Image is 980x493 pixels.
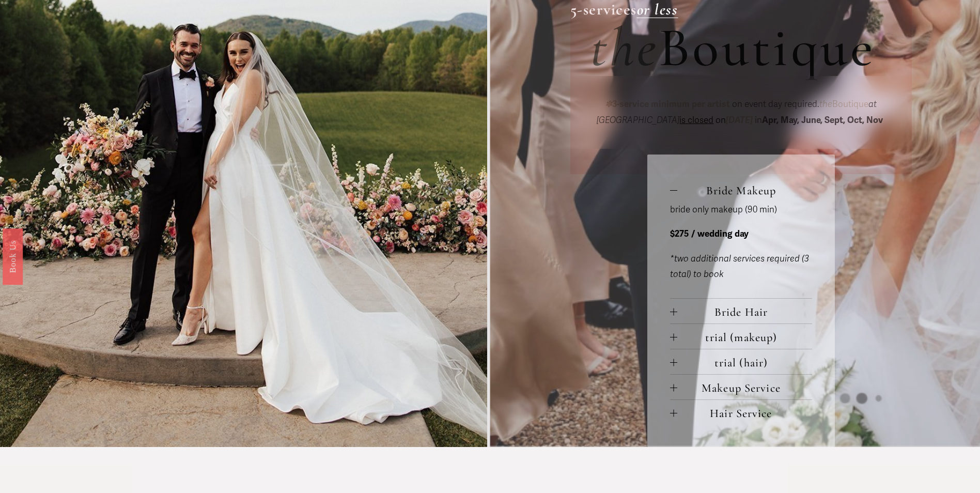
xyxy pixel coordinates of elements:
[612,99,730,110] strong: 3-service minimum per artist
[819,99,868,110] span: Boutique
[670,299,813,323] button: Bride Hair
[670,253,809,280] em: *two additional services required (3 total) to book
[819,99,832,110] em: the
[590,97,891,128] p: on
[677,406,813,420] span: Hair Service
[590,14,659,81] em: the
[670,375,813,399] button: Makeup Service
[677,305,813,319] span: Bride Hair
[677,381,813,395] span: Makeup Service
[677,183,813,197] span: Bride Makeup
[597,99,879,126] em: at [GEOGRAPHIC_DATA]
[753,115,885,126] span: in
[670,400,813,425] button: Hair Service
[726,115,753,126] em: [DATE]
[605,99,612,110] em: ✽
[670,177,813,202] button: Bride Makeup
[670,202,813,298] div: Bride Makeup
[679,115,713,126] span: is closed
[670,228,749,239] strong: $275 / wedding day
[670,202,813,218] p: bride only makeup (90 min)
[677,330,813,344] span: trial (makeup)
[670,349,813,374] button: trial (hair)
[677,356,813,369] span: trial (hair)
[3,228,23,285] a: Book Us
[670,324,813,349] button: trial (makeup)
[762,115,883,126] strong: Apr, May, June, Sept, Oct, Nov
[730,99,819,110] span: on event day required.
[659,14,876,81] span: Boutique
